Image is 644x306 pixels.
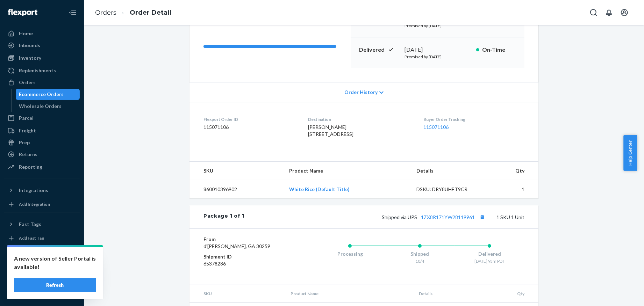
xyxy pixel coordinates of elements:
span: Shipped via UPS [382,214,487,220]
a: Replenishments [4,65,80,76]
div: Parcel [19,115,34,122]
button: Open account menu [617,6,631,20]
td: 1 [488,180,538,199]
p: Promised by [DATE] [405,23,471,29]
div: Package 1 of 1 [203,212,244,221]
th: Product Name [284,162,411,180]
div: DSKU: DRY8UHET9CR [416,186,482,193]
div: Wholesale Orders [19,103,62,110]
span: Order History [344,89,378,96]
p: On-Time [482,46,516,54]
a: White Rice (Default Title) [289,186,350,192]
div: [DATE] 9am PDT [455,258,524,264]
div: Reporting [19,163,42,170]
ol: breadcrumbs [90,2,177,23]
div: Ecommerce Orders [19,91,64,98]
div: Add Fast Tag [19,235,44,241]
div: [DATE] [405,46,471,54]
div: Integrations [19,187,48,194]
a: Reporting [4,161,80,173]
dt: From [203,236,287,243]
dd: 65378286 [203,260,287,267]
th: Qty [488,162,538,180]
a: 115071106 [424,124,449,130]
span: d'[PERSON_NAME], GA 30259 [203,243,270,249]
th: Product Name [285,285,414,303]
button: Fast Tags [4,219,80,230]
button: Refresh [14,278,96,292]
a: Freight [4,125,80,136]
div: Shipped [385,250,455,257]
a: Wholesale Orders [16,101,80,112]
p: A new version of Seller Portal is available! [14,254,96,271]
a: Inbounds [4,40,80,51]
div: 1 SKU 1 Unit [244,212,524,221]
a: Inventory [4,52,80,64]
div: Fast Tags [19,221,41,228]
div: Freight [19,127,36,134]
th: Details [413,285,490,303]
td: 860010396902 [189,180,284,199]
a: 1ZX8R171YW28119961 [421,214,475,220]
th: Qty [490,285,538,303]
dt: Flexport Order ID [203,116,297,122]
div: Returns [19,151,37,158]
button: Copy tracking number [478,212,487,221]
div: Add Integration [19,201,50,207]
img: Flexport logo [8,9,37,16]
div: Inbounds [19,42,40,49]
dd: 115071106 [203,124,297,131]
a: Talk to Support [4,263,80,274]
div: Replenishments [19,67,56,74]
a: Returns [4,149,80,160]
th: SKU [189,162,284,180]
button: Open notifications [602,6,616,20]
a: Order Detail [130,9,171,16]
a: Ecommerce Orders [16,89,80,100]
a: Add Integration [4,199,80,210]
div: Prep [19,139,30,146]
a: Help Center [4,275,80,286]
div: Delivered [455,250,524,257]
th: Details [411,162,488,180]
span: [PERSON_NAME] [STREET_ADDRESS] [308,124,353,137]
button: Give Feedback [4,286,80,298]
div: Inventory [19,54,41,61]
button: Close Navigation [66,6,80,20]
a: Orders [4,77,80,88]
dt: Destination [308,116,412,122]
a: Add Fast Tag [4,233,80,244]
p: Promised by [DATE] [405,54,471,60]
div: Processing [315,250,385,257]
th: SKU [189,285,285,303]
div: 10/4 [385,258,455,264]
p: Delivered [359,46,399,54]
a: Orders [95,9,116,16]
a: Settings [4,251,80,262]
a: Parcel [4,112,80,124]
a: Prep [4,137,80,148]
button: Help Center [623,135,637,171]
button: Open Search Box [587,6,601,20]
div: Home [19,30,33,37]
dt: Buyer Order Tracking [424,116,524,122]
div: Orders [19,79,36,86]
dt: Shipment ID [203,253,287,260]
button: Integrations [4,185,80,196]
a: Home [4,28,80,39]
